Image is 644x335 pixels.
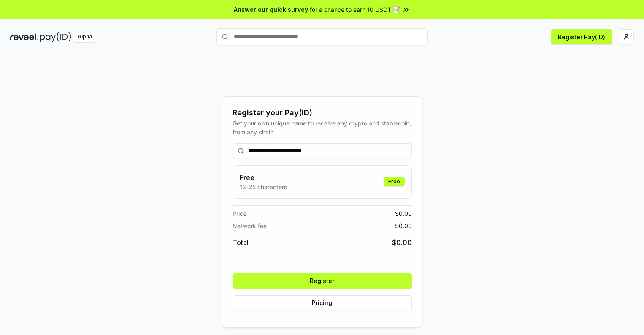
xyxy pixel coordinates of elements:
[233,107,412,119] div: Register your Pay(ID)
[233,237,249,248] span: Total
[384,177,405,186] div: Free
[233,273,412,289] button: Register
[10,32,38,42] img: reveel_dark
[233,221,267,230] span: Network fee
[40,32,71,42] img: pay_id
[395,209,412,218] span: $ 0.00
[395,221,412,230] span: $ 0.00
[310,5,400,14] span: for a chance to earn 10 USDT 📝
[392,237,412,248] span: $ 0.00
[73,32,97,42] div: Alpha
[234,5,308,14] span: Answer our quick survey
[551,29,612,44] button: Register Pay(ID)
[240,182,287,191] p: 13-25 characters
[233,209,246,218] span: Price
[233,119,412,136] div: Get your own unique name to receive any crypto and stablecoin, from any chain
[240,172,287,182] h3: Free
[233,295,412,310] button: Pricing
